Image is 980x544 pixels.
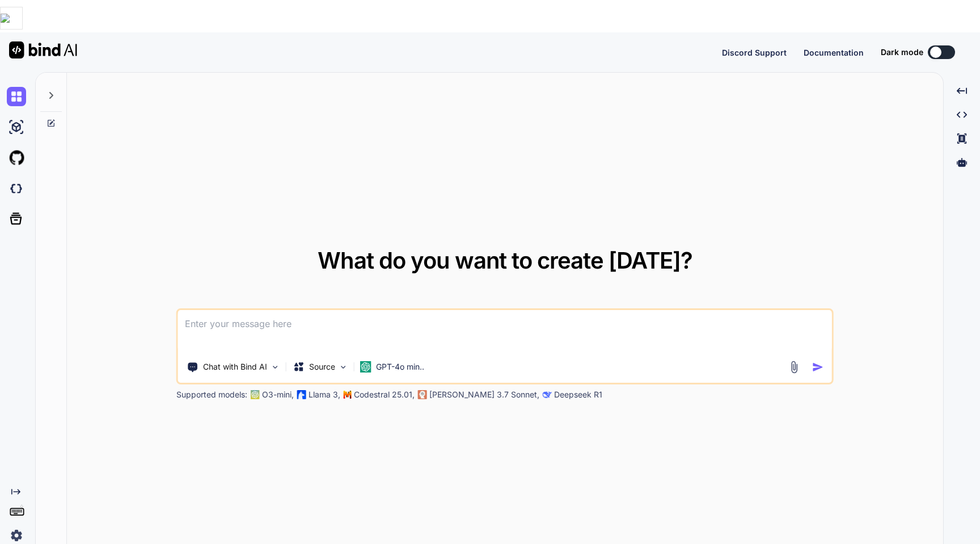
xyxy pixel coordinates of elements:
[309,389,340,400] p: Llama 3,
[251,390,260,399] img: GPT-4
[360,361,371,373] img: GPT-4o mini
[804,48,864,57] span: Documentation
[804,47,864,58] button: Documentation
[262,389,294,400] p: O3-mini,
[7,87,26,106] img: chat
[376,361,424,373] p: GPT-4o min..
[354,389,415,400] p: Codestral 25.01,
[418,390,427,399] img: claude
[344,391,352,399] img: Mistral-AI
[812,361,824,373] img: icon
[429,389,539,400] p: [PERSON_NAME] 3.7 Sonnet,
[271,362,280,372] img: Pick Tools
[318,246,692,274] span: What do you want to create [DATE]?
[339,362,348,372] img: Pick Models
[788,361,801,374] img: attachment
[176,389,247,400] p: Supported models:
[881,47,923,58] span: Dark mode
[203,361,267,373] p: Chat with Bind AI
[722,48,787,57] span: Discord Support
[554,389,602,400] p: Deepseek R1
[297,390,306,399] img: Llama2
[722,47,787,58] button: Discord Support
[309,361,335,373] p: Source
[7,179,26,198] img: darkCloudIdeIcon
[543,390,552,399] img: claude
[7,148,26,168] img: githubLight
[9,41,77,58] img: Bind AI
[7,118,26,137] img: ai-studio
